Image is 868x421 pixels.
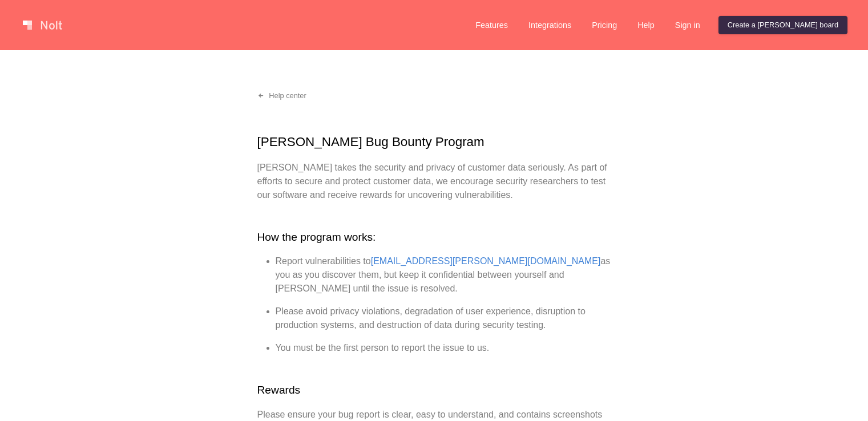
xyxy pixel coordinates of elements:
a: [EMAIL_ADDRESS][PERSON_NAME][DOMAIN_NAME] [371,256,601,266]
li: Report vulnerabilities to as you as you discover them, but keep it confidential between yourself ... [276,254,611,295]
p: [PERSON_NAME] takes the security and privacy of customer data seriously. As part of efforts to se... [257,161,611,202]
a: Pricing [583,16,626,34]
li: Please avoid privacy violations, degradation of user experience, disruption to production systems... [276,305,611,332]
li: You must be the first person to report the issue to us. [276,341,611,355]
a: Integrations [519,16,580,34]
h2: How the program works: [257,229,611,246]
h2: Rewards [257,382,611,399]
a: Help center [248,87,316,105]
a: Features [466,16,517,34]
a: Help [628,16,664,34]
h1: [PERSON_NAME] Bug Bounty Program [257,132,611,152]
a: Sign in [666,16,709,34]
a: Create a [PERSON_NAME] board [718,16,847,34]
